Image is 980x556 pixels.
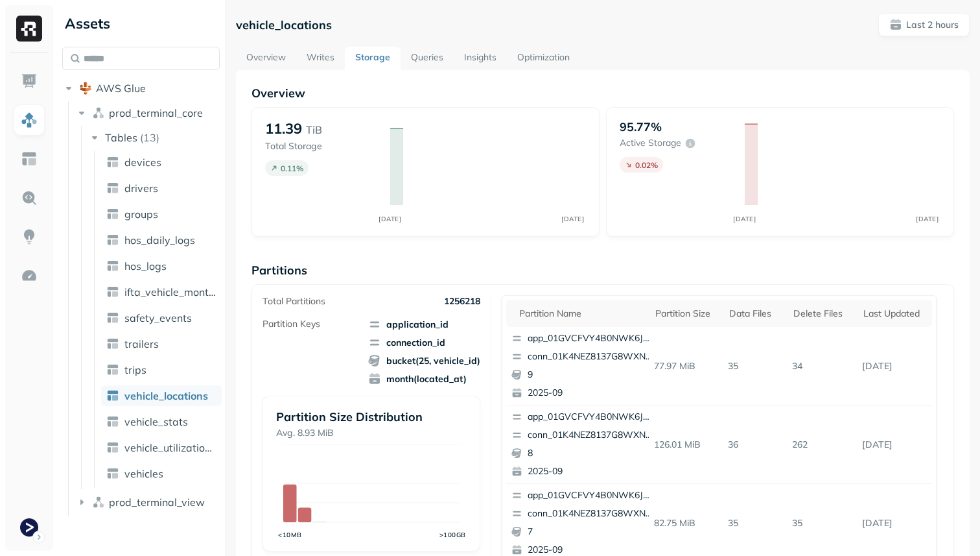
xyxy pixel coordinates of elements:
div: Delete Files [793,308,850,320]
img: namespace [92,106,105,119]
p: 82.75 MiB [649,512,723,535]
a: Overview [236,47,296,70]
p: 95.77% [620,119,662,134]
div: Partition name [519,308,642,320]
img: table [106,311,119,324]
button: AWS Glue [62,78,220,99]
tspan: [DATE] [916,215,939,223]
p: 77.97 MiB [649,355,723,378]
img: Insights [21,228,38,245]
span: groups [124,208,158,221]
img: Asset Explorer [21,151,38,167]
span: trips [124,363,146,376]
span: hos_logs [124,260,167,272]
img: table [106,260,119,272]
p: 7 [528,526,653,538]
p: Partition Size Distribution [276,409,467,424]
a: ifta_vehicle_months [101,282,222,302]
img: table [106,337,119,350]
a: hos_logs [101,256,222,276]
img: Query Explorer [21,189,38,206]
button: app_01GVCFVY4B0NWK6JYK87JP2WRPconn_01K4NEZ8137G8WXNV00CK90XW182025-09 [506,405,659,483]
div: Partition size [655,308,717,320]
p: 262 [787,433,857,456]
img: root [79,82,92,95]
img: table [106,389,119,402]
p: Active storage [620,137,681,149]
p: 2025-09 [528,465,653,478]
tspan: [DATE] [562,215,585,223]
a: devices [101,152,222,173]
span: Tables [105,131,137,144]
p: Avg. 8.93 MiB [276,427,467,439]
p: Partition Keys [262,318,320,330]
p: Total Partitions [262,295,325,308]
p: 35 [723,512,787,535]
a: Optimization [507,47,580,70]
img: Optimization [21,267,38,284]
button: app_01GVCFVY4B0NWK6JYK87JP2WRPconn_01K4NEZ8137G8WXNV00CK90XW192025-09 [506,327,659,405]
p: Total Storage [265,140,377,152]
tspan: [DATE] [379,215,402,223]
span: vehicle_locations [124,389,208,402]
p: 35 [787,512,857,535]
p: TiB [306,122,322,138]
p: 34 [787,355,857,378]
p: 8 [528,447,653,460]
span: AWS Glue [96,82,146,95]
img: namespace [92,496,105,509]
img: table [106,208,119,221]
span: trailers [124,337,159,350]
span: vehicle_utilization_day [124,441,216,454]
a: Queries [401,47,454,70]
p: 36 [723,433,787,456]
p: 1256218 [444,295,480,308]
span: bucket(25, vehicle_id) [368,354,480,367]
a: drivers [101,178,222,199]
a: vehicle_utilization_day [101,437,222,458]
p: conn_01K4NEZ8137G8WXNV00CK90XW1 [528,507,653,520]
a: Insights [454,47,507,70]
a: Writes [296,47,345,70]
button: prod_terminal_view [75,492,220,513]
p: Overview [251,86,954,101]
p: 0.02 % [635,160,658,170]
button: Tables(13) [88,127,221,148]
img: Terminal [20,518,38,537]
div: Data Files [729,308,780,320]
p: 0.11 % [281,163,303,173]
p: app_01GVCFVY4B0NWK6JYK87JP2WRP [528,411,653,424]
p: Partitions [251,263,954,278]
img: Dashboard [21,73,38,90]
span: devices [124,156,161,169]
span: month(located_at) [368,372,480,385]
a: safety_events [101,308,222,328]
a: groups [101,204,222,224]
img: table [106,156,119,169]
img: table [106,234,119,247]
span: vehicle_stats [124,415,188,428]
p: 35 [723,355,787,378]
p: conn_01K4NEZ8137G8WXNV00CK90XW1 [528,350,653,363]
div: Assets [62,13,220,34]
tspan: <10MB [278,531,302,538]
p: app_01GVCFVY4B0NWK6JYK87JP2WRP [528,332,653,345]
img: table [106,467,119,480]
img: Assets [21,112,38,128]
a: Storage [345,47,401,70]
p: 126.01 MiB [649,433,723,456]
a: hos_daily_logs [101,230,222,250]
span: safety_events [124,311,192,324]
a: trips [101,359,222,380]
a: vehicles [101,463,222,484]
p: app_01GVCFVY4B0NWK6JYK87JP2WRP [528,489,653,502]
p: conn_01K4NEZ8137G8WXNV00CK90XW1 [528,429,653,442]
tspan: >100GB [439,531,466,538]
span: hos_daily_logs [124,234,195,247]
p: Sep 17, 2025 [857,512,932,535]
button: Last 2 hours [878,13,970,36]
p: 11.39 [265,119,302,138]
span: vehicles [124,467,163,480]
span: application_id [368,318,480,331]
img: Ryft [16,16,42,42]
